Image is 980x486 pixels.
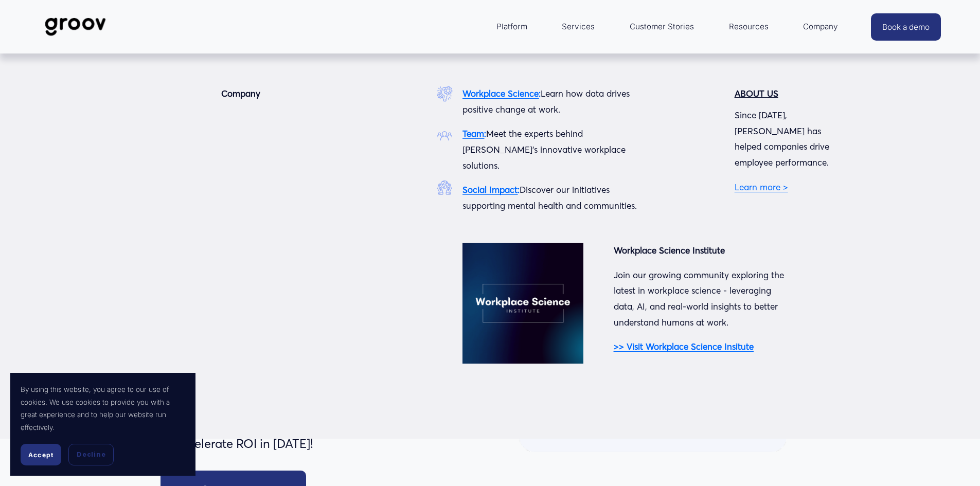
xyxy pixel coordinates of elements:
[77,450,105,459] span: Decline
[68,444,114,465] button: Decline
[462,126,638,173] p: Meet the experts behind [PERSON_NAME]'s innovative workplace solutions.
[803,20,838,34] span: Company
[614,267,789,330] p: Join our growing community exploring the latest in workplace science - leveraging data, AI, and r...
[39,10,112,44] img: Groov | Workplace Science Platform | Unlock Performance | Drive Results
[735,88,778,99] strong: ABOUT US
[462,128,484,139] a: Team
[729,20,769,34] span: Resources
[614,245,725,256] strong: Workplace Science Institute
[10,373,195,476] section: Cookie banner
[221,88,260,99] strong: Company
[491,14,532,39] a: folder dropdown
[462,182,638,213] p: Discover our initiatives supporting mental health and communities.
[557,14,600,39] a: Services
[462,86,638,117] p: Learn how data drives positive change at work.
[28,451,54,459] span: Accept
[735,182,788,192] a: Learn more >
[462,88,539,99] a: Workplace Science
[484,128,486,139] strong: :
[21,383,185,434] p: By using this website, you agree to our use of cookies. We use cookies to provide you with a grea...
[724,14,774,39] a: folder dropdown
[798,14,843,39] a: folder dropdown
[614,341,754,352] a: >> Visit Workplace Science Insitute
[21,444,61,465] button: Accept
[871,13,941,41] a: Book a demo
[735,107,850,170] p: Since [DATE], [PERSON_NAME] has helped companies drive employee performance.
[496,20,527,34] span: Platform
[462,184,518,195] a: Social Impact
[518,184,520,195] strong: :
[625,14,699,39] a: Customer Stories
[539,88,541,99] strong: :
